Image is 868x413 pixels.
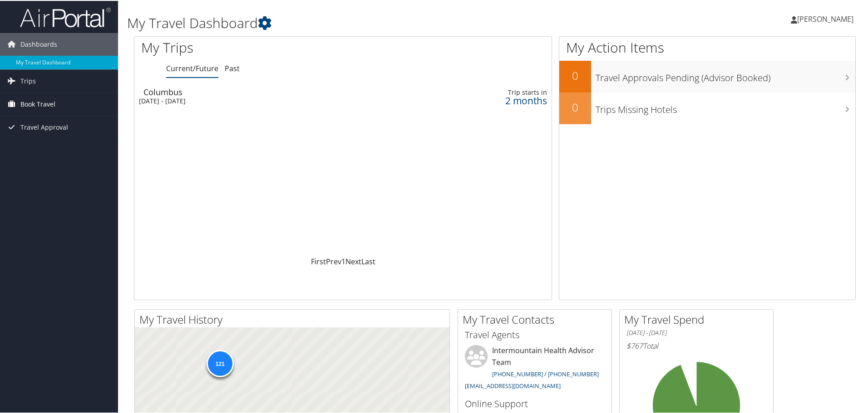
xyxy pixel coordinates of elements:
[559,99,591,114] h2: 0
[206,349,233,376] div: 121
[626,328,766,336] h6: [DATE] - [DATE]
[465,397,605,409] h3: Online Support
[20,115,68,138] span: Travel Approval
[596,98,855,115] h3: Trips Missing Hotels
[460,344,609,393] li: Intermountain Health Advisor Team
[492,369,599,377] a: [PHONE_NUMBER] / [PHONE_NUMBER]
[797,13,853,23] span: [PERSON_NAME]
[624,311,773,326] h2: My Travel Spend
[166,63,218,73] a: Current/Future
[791,5,863,32] a: [PERSON_NAME]
[361,256,375,266] a: Last
[559,60,855,92] a: 0Travel Approvals Pending (Advisor Booked)
[139,96,382,104] div: [DATE] - [DATE]
[127,13,617,32] h1: My Travel Dashboard
[141,37,371,56] h1: My Trips
[440,96,547,104] div: 2 months
[440,87,547,96] div: Trip starts in
[465,328,605,340] h3: Travel Agents
[20,92,55,115] span: Book Travel
[345,256,361,266] a: Next
[20,6,111,27] img: airportal-logo.png
[596,66,855,83] h3: Travel Approvals Pending (Advisor Booked)
[626,340,766,350] h6: Total
[559,67,591,83] h2: 0
[463,311,612,326] h2: My Travel Contacts
[341,256,345,266] a: 1
[225,63,240,73] a: Past
[326,256,341,266] a: Prev
[465,381,561,389] a: [EMAIL_ADDRESS][DOMAIN_NAME]
[139,311,449,326] h2: My Travel History
[20,69,36,92] span: Trips
[143,87,387,95] div: Columbus
[559,37,855,56] h1: My Action Items
[311,256,326,266] a: First
[626,340,643,350] span: $767
[559,92,855,123] a: 0Trips Missing Hotels
[20,32,57,55] span: Dashboards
